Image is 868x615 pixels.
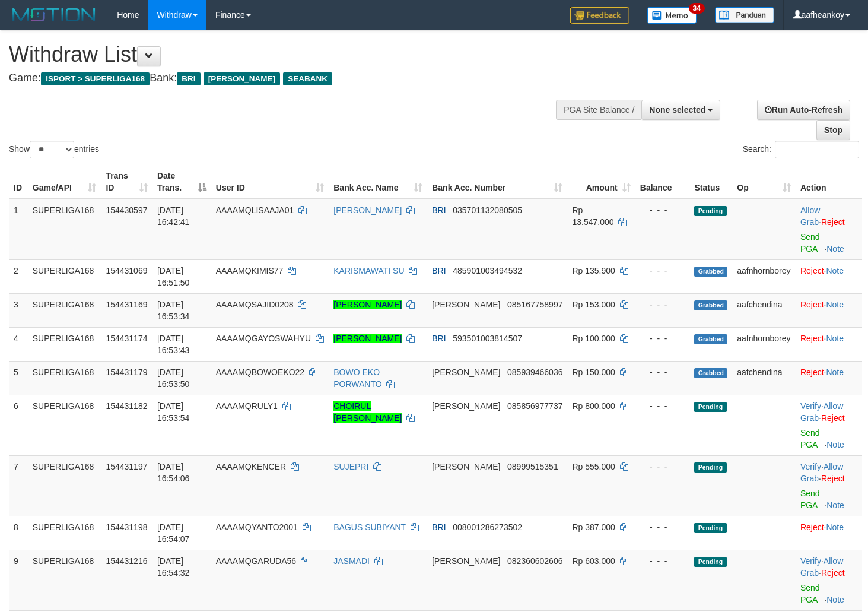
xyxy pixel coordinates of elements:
[216,300,294,309] span: AAAAMQSAJID0208
[216,334,311,343] span: AAAAMQGAYOSWAHYU
[800,205,820,227] a: Allow Grab
[572,300,615,309] span: Rp 153.000
[732,293,796,327] td: aafchendina
[9,199,28,260] td: 1
[30,141,74,158] select: Showentries
[800,401,843,423] span: ·
[640,400,685,412] div: - - -
[28,327,101,361] td: SUPERLIGA168
[453,334,522,343] span: Copy 593501003814507 to clipboard
[333,401,402,423] a: CHOIRUL [PERSON_NAME]
[28,293,101,327] td: SUPERLIGA168
[28,550,101,610] td: SUPERLIGA168
[28,516,101,550] td: SUPERLIGA168
[216,462,286,471] span: AAAAMQKENCER
[572,401,615,411] span: Rp 800.000
[9,293,28,327] td: 3
[800,556,843,578] a: Allow Grab
[9,141,99,158] label: Show entries
[694,402,726,412] span: Pending
[800,462,843,483] a: Allow Grab
[796,165,862,199] th: Action
[821,568,845,578] a: Reject
[826,300,844,309] a: Note
[453,522,522,532] span: Copy 008001286273502 to clipboard
[694,368,727,378] span: Grabbed
[556,100,641,120] div: PGA Site Balance /
[743,141,859,158] label: Search:
[157,522,190,544] span: [DATE] 16:54:07
[775,141,859,158] input: Search:
[800,462,821,471] a: Verify
[333,300,402,309] a: [PERSON_NAME]
[800,205,821,227] span: ·
[826,244,844,253] a: Note
[9,327,28,361] td: 4
[28,199,101,260] td: SUPERLIGA168
[432,300,500,309] span: [PERSON_NAME]
[9,395,28,455] td: 6
[106,205,147,215] span: 154430597
[715,7,774,23] img: panduan.png
[106,367,147,377] span: 154431179
[689,3,705,14] span: 34
[800,583,820,604] a: Send PGA
[9,550,28,610] td: 9
[570,7,629,24] img: Feedback.jpg
[800,556,821,566] a: Verify
[157,205,190,227] span: [DATE] 16:42:41
[800,462,843,483] span: ·
[432,266,446,275] span: BRI
[757,100,850,120] a: Run Auto-Refresh
[157,556,190,578] span: [DATE] 16:54:32
[507,300,562,309] span: Copy 085167758997 to clipboard
[694,462,726,473] span: Pending
[800,522,824,532] a: Reject
[453,205,522,215] span: Copy 035701132080505 to clipboard
[9,455,28,516] td: 7
[732,165,796,199] th: Op: activate to sort column ascending
[106,300,147,309] span: 154431169
[157,334,190,355] span: [DATE] 16:53:43
[507,462,558,471] span: Copy 08999515351 to clipboard
[572,522,615,532] span: Rp 387.000
[689,165,732,199] th: Status
[800,367,824,377] a: Reject
[732,259,796,293] td: aafnhornborey
[796,293,862,327] td: ·
[821,474,845,483] a: Reject
[572,334,615,343] span: Rp 100.000
[28,361,101,395] td: SUPERLIGA168
[28,395,101,455] td: SUPERLIGA168
[507,367,562,377] span: Copy 085939466036 to clipboard
[28,455,101,516] td: SUPERLIGA168
[106,401,147,411] span: 154431182
[453,266,522,275] span: Copy 485901003494532 to clipboard
[28,165,101,199] th: Game/API: activate to sort column ascending
[694,334,727,344] span: Grabbed
[640,555,685,567] div: - - -
[796,327,862,361] td: ·
[572,266,615,275] span: Rp 135.900
[329,165,427,199] th: Bank Acc. Name: activate to sort column ascending
[732,361,796,395] td: aafchendina
[800,428,820,449] a: Send PGA
[796,516,862,550] td: ·
[9,516,28,550] td: 8
[333,205,402,215] a: [PERSON_NAME]
[800,266,824,275] a: Reject
[826,266,844,275] a: Note
[640,265,685,277] div: - - -
[9,6,99,24] img: MOTION_logo.png
[640,332,685,344] div: - - -
[796,395,862,455] td: · ·
[432,556,500,566] span: [PERSON_NAME]
[507,556,562,566] span: Copy 082360602606 to clipboard
[800,401,843,423] a: Allow Grab
[640,461,685,473] div: - - -
[826,595,844,604] a: Note
[800,300,824,309] a: Reject
[796,361,862,395] td: ·
[9,259,28,293] td: 2
[507,401,562,411] span: Copy 085856977737 to clipboard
